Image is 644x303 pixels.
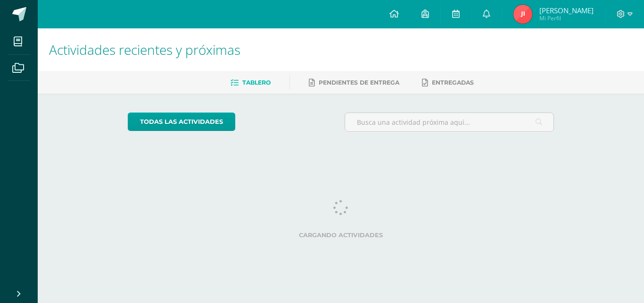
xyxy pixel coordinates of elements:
[231,75,271,90] a: Tablero
[309,75,399,90] a: Pendientes de entrega
[49,41,240,59] span: Actividades recientes y próximas
[128,113,235,131] a: todas las Actividades
[128,232,554,239] label: Cargando actividades
[513,5,532,24] img: 9af540bfe98442766a4175f9852281f5.png
[422,75,474,90] a: Entregadas
[345,113,554,131] input: Busca una actividad próxima aquí...
[319,79,399,86] span: Pendientes de entrega
[242,79,271,86] span: Tablero
[539,14,594,22] span: Mi Perfil
[539,6,594,15] span: [PERSON_NAME]
[432,79,474,86] span: Entregadas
